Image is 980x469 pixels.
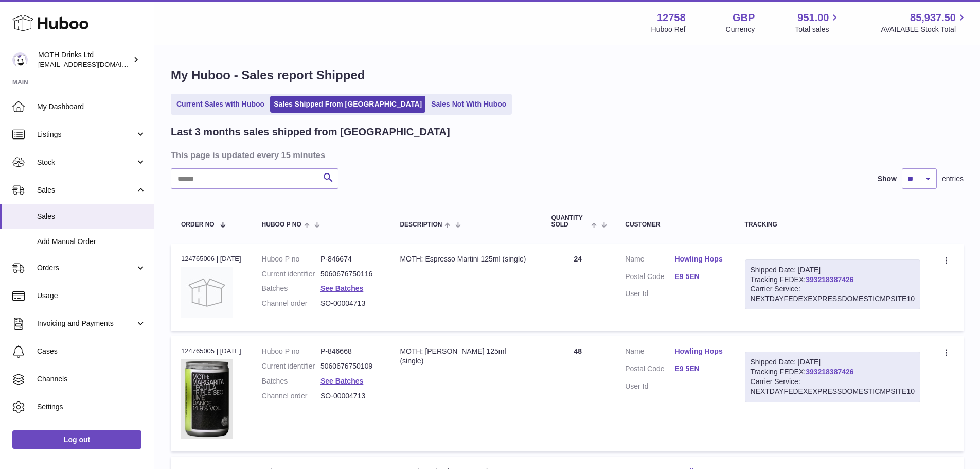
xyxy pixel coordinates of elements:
span: Sales [37,185,135,195]
dd: 5060676750109 [320,361,379,371]
a: Howling Hops [674,254,724,264]
a: See Batches [320,284,363,292]
a: Sales Shipped From [GEOGRAPHIC_DATA] [270,96,425,113]
a: Log out [12,430,141,449]
span: 951.00 [797,11,829,25]
a: 951.00 Total sales [795,11,841,34]
span: Total sales [795,25,841,34]
dd: SO-00004713 [320,299,379,308]
dt: Huboo P no [262,346,320,356]
img: 127581694602485.png [181,359,233,439]
dd: SO-00004713 [320,391,379,401]
dt: Postal Code [625,364,674,376]
div: Shipped Date: [DATE] [751,265,915,275]
dt: User Id [625,381,674,391]
label: Show [878,174,897,184]
div: MOTH: [PERSON_NAME] 125ml (single) [400,346,530,366]
div: Currency [726,25,755,34]
dt: Channel order [262,299,320,308]
td: 24 [541,244,615,331]
div: MOTH: Espresso Martini 125ml (single) [400,254,530,264]
a: 393218387426 [806,368,853,376]
strong: GBP [733,11,755,25]
dd: P-846674 [320,254,379,264]
a: E9 5EN [674,364,724,374]
span: Settings [37,402,146,412]
span: Stock [37,158,135,167]
div: Carrier Service: NEXTDAYFEDEXEXPRESSDOMESTICMPSITE10 [751,284,915,304]
a: Howling Hops [674,346,724,356]
span: Description [400,221,442,228]
dt: Current identifier [262,361,320,371]
span: Add Manual Order [37,237,146,247]
div: Carrier Service: NEXTDAYFEDEXEXPRESSDOMESTICMPSITE10 [751,377,915,396]
span: entries [942,174,964,184]
dt: Name [625,254,674,267]
span: Usage [37,291,146,301]
span: Channels [37,374,146,384]
dt: Channel order [262,391,320,401]
a: See Batches [320,377,363,385]
td: 48 [541,336,615,451]
dt: Batches [262,284,320,293]
span: AVAILABLE Stock Total [881,25,968,34]
a: 85,937.50 AVAILABLE Stock Total [881,11,968,34]
span: Orders [37,263,135,273]
a: E9 5EN [674,272,724,282]
span: Huboo P no [262,221,301,228]
span: 85,937.50 [910,11,956,25]
div: MOTH Drinks Ltd [38,50,131,70]
div: Huboo Ref [651,25,686,34]
a: 393218387426 [806,275,853,284]
h3: This page is updated every 15 minutes [171,149,961,161]
dd: P-846668 [320,346,379,356]
div: Tracking FEDEX: [745,352,920,402]
div: 124765005 | [DATE] [181,346,241,356]
span: Listings [37,130,135,140]
div: 124765006 | [DATE] [181,254,241,264]
dt: Postal Code [625,272,674,284]
span: Order No [181,221,215,228]
span: Cases [37,346,146,356]
h2: Last 3 months sales shipped from [GEOGRAPHIC_DATA] [171,125,450,139]
div: Tracking FEDEX: [745,259,920,310]
div: Customer [625,221,724,228]
h1: My Huboo - Sales report Shipped [171,67,964,83]
span: [EMAIL_ADDRESS][DOMAIN_NAME] [38,60,151,68]
a: Current Sales with Huboo [173,96,268,113]
strong: 12758 [657,11,686,25]
span: My Dashboard [37,102,146,112]
span: Quantity Sold [551,215,588,228]
div: Tracking [745,221,920,228]
div: Shipped Date: [DATE] [751,357,915,367]
img: internalAdmin-12758@internal.huboo.com [12,52,28,67]
dt: Name [625,346,674,359]
dt: User Id [625,289,674,299]
dt: Huboo P no [262,254,320,264]
span: Invoicing and Payments [37,319,135,328]
dd: 5060676750116 [320,269,379,279]
a: Sales Not With Huboo [427,96,510,113]
dt: Current identifier [262,269,320,279]
img: no-photo.jpg [181,267,233,318]
dt: Batches [262,376,320,386]
span: Sales [37,212,146,221]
